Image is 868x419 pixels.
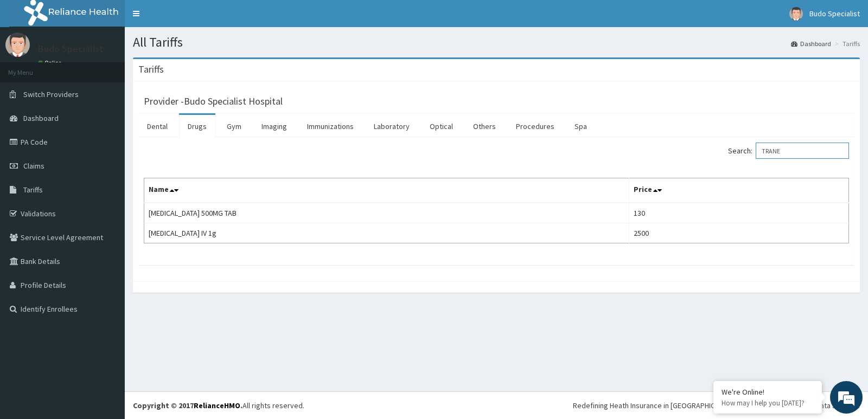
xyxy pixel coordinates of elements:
[178,5,204,31] div: Minimize live chat window
[756,143,849,159] input: Search:
[789,7,803,21] img: User Image
[125,391,868,419] footer: All rights reserved.
[63,137,150,246] span: We're online!
[20,54,44,81] img: d_794563401_company_1708531726252_794563401
[464,115,505,138] a: Others
[38,59,64,67] a: Online
[144,178,629,203] th: Name
[138,115,176,138] a: Dental
[365,115,418,138] a: Laboratory
[38,44,104,54] p: Budo Specialist
[179,115,215,138] a: Drugs
[133,35,860,49] h1: All Tariffs
[809,9,860,18] span: Budo Specialist
[421,115,462,138] a: Optical
[218,115,250,138] a: Gym
[194,401,240,410] a: RelianceHMO
[56,61,182,75] div: Chat with us now
[5,296,207,334] textarea: Type your message and hit 'Enter'
[298,115,362,138] a: Immunizations
[832,39,860,48] li: Tariffs
[722,387,814,397] div: We're Online!
[23,161,44,171] span: Claims
[138,65,164,74] h3: Tariffs
[144,96,283,106] h3: Provider - Budo Specialist Hospital
[507,115,563,138] a: Procedures
[573,400,860,411] div: Redefining Heath Insurance in [GEOGRAPHIC_DATA] using Telemedicine and Data Science!
[144,223,629,243] td: [MEDICAL_DATA] IV 1g
[629,203,849,223] td: 130
[133,401,242,410] strong: Copyright © 2017 .
[253,115,296,138] a: Imaging
[722,398,814,408] p: How may I help you today?
[144,203,629,223] td: [MEDICAL_DATA] 500MG TAB
[629,223,849,243] td: 2500
[791,39,831,48] a: Dashboard
[728,143,849,159] label: Search:
[23,89,79,99] span: Switch Providers
[23,185,43,195] span: Tariffs
[566,115,596,138] a: Spa
[5,33,30,57] img: User Image
[23,113,59,123] span: Dashboard
[629,178,849,203] th: Price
